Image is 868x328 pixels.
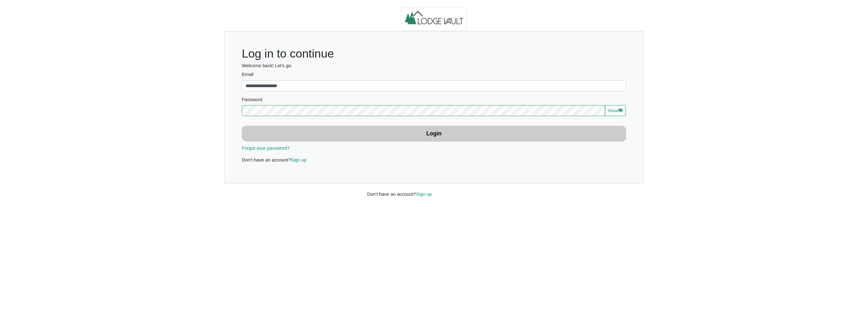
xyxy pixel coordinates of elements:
a: Sign up [416,191,432,197]
b: Login [426,130,442,137]
button: Login [242,126,626,142]
legend: Password [242,96,626,105]
img: logo.2b93711c.jpg [401,7,467,31]
a: Sign up [291,157,307,162]
button: Showeye fill [605,105,626,116]
svg: eye fill [618,108,623,113]
h6: Welcome back! Let's go. [242,63,626,68]
p: Don't have an account? [242,157,626,164]
label: Email [242,71,626,78]
div: Don't have an account? [363,184,506,198]
a: Forgot your password? [242,145,289,151]
h1: Log in to continue [242,47,626,61]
